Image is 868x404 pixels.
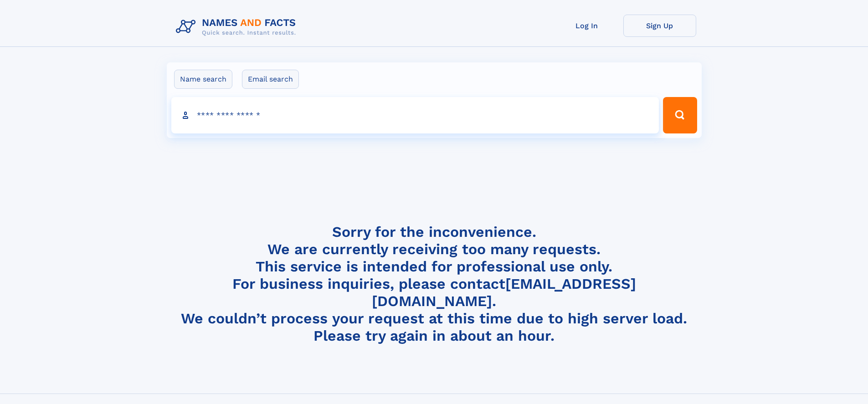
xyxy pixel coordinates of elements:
[623,15,696,37] a: Sign Up
[663,97,697,133] button: Search Button
[242,70,299,89] label: Email search
[550,15,623,37] a: Log In
[174,70,232,89] label: Name search
[172,223,696,345] h4: Sorry for the inconvenience. We are currently receiving too many requests. This service is intend...
[172,15,303,39] img: Logo Names and Facts
[372,275,636,310] a: [EMAIL_ADDRESS][DOMAIN_NAME]
[171,97,659,133] input: search input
